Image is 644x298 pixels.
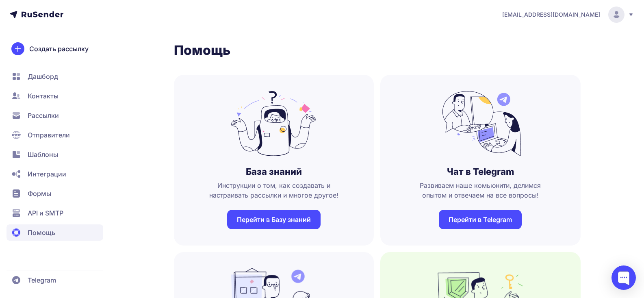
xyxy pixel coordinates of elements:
a: Перейти в Telegram [439,210,522,229]
h1: Помощь [174,42,581,59]
span: Интеграции [28,169,66,179]
h3: База знаний [246,166,302,177]
span: Шаблоны [28,150,58,159]
h3: Чат в Telegram [447,166,514,177]
span: Создать рассылку [29,44,89,54]
span: Формы [28,189,51,198]
img: no_photo [438,91,523,156]
a: Telegram [7,272,103,288]
a: Перейти в Базу знаний [227,210,321,229]
span: [EMAIL_ADDRESS][DOMAIN_NAME] [502,11,600,19]
span: Контакты [28,91,59,101]
span: Помощь [28,228,55,237]
span: Инструкции о том, как создавать и настраивать рассылки и многое другое! [187,181,361,200]
img: no_photo [231,91,317,156]
span: Отправители [28,130,70,140]
span: Рассылки [28,111,59,120]
span: Дашборд [28,72,58,81]
span: API и SMTP [28,208,63,218]
span: Telegram [28,275,56,285]
span: Развиваем наше комьюнити, делимся опытом и отвечаем на все вопросы! [393,181,568,200]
